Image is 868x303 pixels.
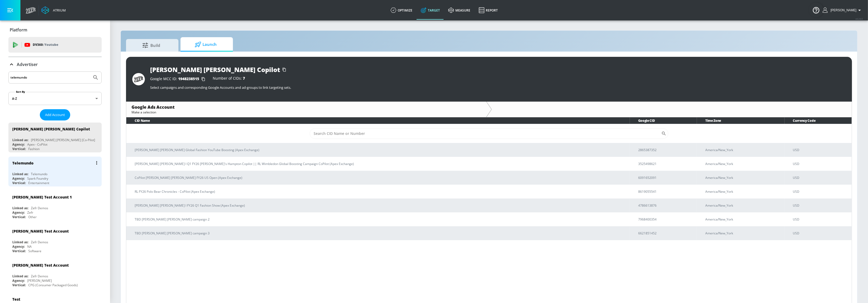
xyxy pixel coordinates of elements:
[12,274,28,278] div: Linked as:
[132,104,481,110] div: Google Ads Account
[12,244,25,249] div: Agency:
[186,38,226,51] span: Launch
[8,37,102,53] div: DV360: Youtube
[12,138,28,142] div: Linked as:
[8,123,102,152] div: [PERSON_NAME] [PERSON_NAME] CopilotLinked as:[PERSON_NAME] [PERSON_NAME] [Co-Pilot]Agency:Apex - ...
[386,1,417,20] a: optimize
[705,189,780,194] p: America/New_York
[135,189,626,194] p: RL FY26 Polo Bear Chronicles - CoPilot (Apex Exchange)
[135,147,626,153] p: [PERSON_NAME] [PERSON_NAME] Global Fashion YouTube Boosting (Apex Exchange)
[41,6,66,14] a: Atrium
[8,191,102,221] div: [PERSON_NAME] Test Account 1Linked as:Zefr DemosAgency:ZefrVertical:Other
[793,217,848,222] p: USD
[793,203,848,208] p: USD
[131,39,171,52] span: Build
[823,7,863,13] button: [PERSON_NAME]
[8,259,102,289] div: [PERSON_NAME] Test AccountLinked as:Zefr DemosAgency:[PERSON_NAME]Vertical:CPG (Consumer Packaged...
[135,217,626,222] p: TBD [PERSON_NAME] [PERSON_NAME] campaign 2
[697,117,784,124] th: Time Zone
[638,203,693,208] p: 4786613876
[12,249,26,253] div: Vertical:
[828,8,856,12] span: login as: andersson.ceron@zefr.com
[8,23,102,37] div: Platform
[178,76,199,81] span: 1948238515
[150,76,208,82] div: Google MCC ID:
[31,138,95,142] div: [PERSON_NAME] [PERSON_NAME] [Co-Pilot]
[33,42,58,48] p: DV360:
[793,175,848,180] p: USD
[135,175,626,180] p: CoPilot [PERSON_NAME] [PERSON_NAME] FY26 US Open (Apex Exchange)
[474,1,502,20] a: Report
[150,85,846,90] p: Select campaigns and corresponding Google Accounts and ad-groups to link targeting sets.
[15,90,26,93] label: Sort By
[126,102,486,117] div: Google Ads AccountMake a selection
[417,1,444,20] a: Target
[310,128,668,139] div: Search CID Name or Number
[31,206,48,210] div: Zefr Demos
[785,117,852,124] th: Currency Code
[638,147,693,153] p: 2865387352
[12,147,26,151] div: Vertical:
[638,217,693,222] p: 7968400354
[27,278,52,283] div: [PERSON_NAME]
[809,3,823,17] button: Open Resource Center
[44,42,58,47] p: Youtube
[8,157,102,186] div: TelemundoLinked as:TelemundoAgency:Spark FoundryVertical:Entertainment
[705,203,780,208] p: America/New_York
[12,283,26,287] div: Vertical:
[705,175,780,180] p: America/New_York
[8,57,102,72] div: Advertiser
[28,249,41,253] div: Software
[12,263,69,268] div: [PERSON_NAME] Test Account
[28,147,40,151] div: Fashion
[12,161,34,166] div: Telemundo
[630,117,697,124] th: Google CID
[28,215,37,219] div: Other
[855,17,863,20] span: v 4.24.0
[132,110,481,114] div: Make a selection
[27,210,33,215] div: Zefr
[793,189,848,194] p: USD
[8,92,102,105] div: A-Z
[705,230,780,236] p: America/New_York
[31,274,48,278] div: Zefr Demos
[705,147,780,153] p: America/New_York
[638,230,693,236] p: 6621851452
[126,117,630,124] th: CID Name
[12,206,28,210] div: Linked as:
[705,161,780,167] p: America/New_York
[90,72,101,83] button: Submit Search
[310,128,661,139] input: Search CID Name or Number
[12,240,28,244] div: Linked as:
[51,8,66,13] div: Atrium
[31,172,47,176] div: Telemundo
[28,283,78,287] div: CPG (Consumer Packaged Goods)
[12,142,25,147] div: Agency:
[45,112,65,118] span: Add Account
[28,181,49,185] div: Entertainment
[12,210,25,215] div: Agency:
[213,76,245,82] div: Number of CIDs:
[12,195,72,200] div: [PERSON_NAME] Test Account 1
[12,126,90,131] div: [PERSON_NAME] [PERSON_NAME] Copilot
[27,244,32,249] div: NA
[27,142,47,147] div: Apex - CoPilot
[12,215,26,219] div: Vertical:
[705,217,780,222] p: America/New_York
[135,161,626,167] p: [PERSON_NAME] [PERSON_NAME] I Q1 FY26 [PERSON_NAME]'s Hampton Copilot || RL Wimbledon Global Boos...
[17,62,38,67] p: Advertiser
[793,161,848,167] p: USD
[8,225,102,255] div: [PERSON_NAME] Test AccountLinked as:Zefr DemosAgency:NAVertical:Software
[10,74,90,81] input: Search by name
[793,147,848,153] p: USD
[444,1,474,20] a: measure
[12,181,26,185] div: Vertical:
[12,172,28,176] div: Linked as:
[27,176,48,181] div: Spark Foundry
[150,65,280,74] div: [PERSON_NAME] [PERSON_NAME] Copilot
[10,27,27,33] p: Platform
[638,175,693,180] p: 6091652091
